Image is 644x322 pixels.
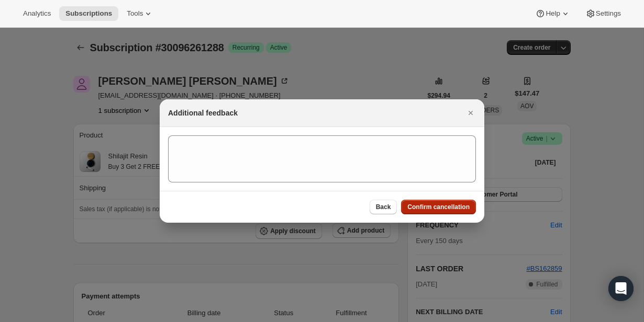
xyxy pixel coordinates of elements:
h2: Additional feedback [168,108,238,118]
button: Help [529,6,576,21]
button: Confirm cancellation [401,200,476,214]
div: Open Intercom Messenger [608,276,634,301]
button: Tools [120,6,160,21]
span: Subscriptions [65,9,112,18]
span: Analytics [23,9,51,18]
button: Close [463,106,478,120]
span: Tools [127,9,143,18]
span: Confirm cancellation [407,203,470,211]
button: Analytics [17,6,57,21]
span: Back [376,203,391,211]
button: Back [370,200,397,214]
button: Settings [579,6,627,21]
span: Help [546,9,560,18]
span: Settings [596,9,621,18]
button: Subscriptions [59,6,118,21]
